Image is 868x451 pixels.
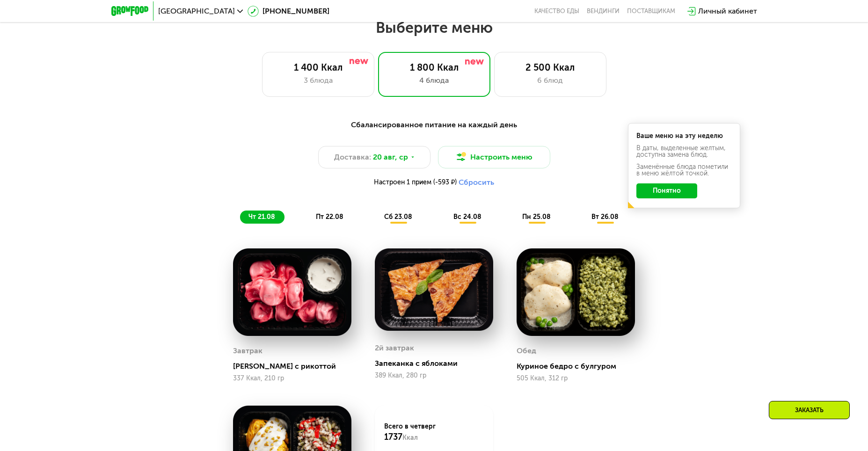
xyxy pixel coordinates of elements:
[233,362,359,371] div: [PERSON_NAME] с рикоттой
[388,75,481,86] div: 4 блюда
[504,62,597,73] div: 2 500 Ккал
[504,75,597,86] div: 6 блюд
[248,213,275,221] span: чт 21.08
[157,119,711,131] div: Сбалансированное питание на каждый день
[375,341,414,355] div: 2й завтрак
[384,422,484,443] div: Всего в четверг
[636,164,732,177] div: Заменённые блюда пометили в меню жёлтой точкой.
[375,372,493,379] div: 389 Ккал, 280 гр
[384,213,412,221] span: сб 23.08
[522,213,551,221] span: пн 25.08
[636,145,732,158] div: В даты, выделенные желтым, доступна замена блюд.
[534,7,579,15] a: Качество еды
[517,362,642,371] div: Куриное бедро с булгуром
[769,401,850,419] div: Заказать
[233,375,351,382] div: 337 Ккал, 210 гр
[373,152,408,163] span: 20 авг, ср
[591,213,619,221] span: вт 26.08
[248,6,329,17] a: [PHONE_NUMBER]
[459,178,494,187] button: Сбросить
[636,133,732,139] div: Ваше меню на эту неделю
[517,344,536,358] div: Обед
[272,62,365,73] div: 1 400 Ккал
[374,179,457,186] span: Настроен 1 прием (-593 ₽)
[158,7,235,15] span: [GEOGRAPHIC_DATA]
[517,375,635,382] div: 505 Ккал, 312 гр
[587,7,620,15] a: Вендинги
[316,213,343,221] span: пт 22.08
[388,62,481,73] div: 1 800 Ккал
[438,146,550,168] button: Настроить меню
[402,434,418,442] span: Ккал
[627,7,675,15] div: поставщикам
[453,213,481,221] span: вс 24.08
[334,152,371,163] span: Доставка:
[233,344,263,358] div: Завтрак
[698,6,757,17] div: Личный кабинет
[272,75,365,86] div: 3 блюда
[375,359,501,368] div: Запеканка с яблоками
[384,432,402,442] span: 1737
[636,183,697,198] button: Понятно
[30,18,838,37] h2: Выберите меню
